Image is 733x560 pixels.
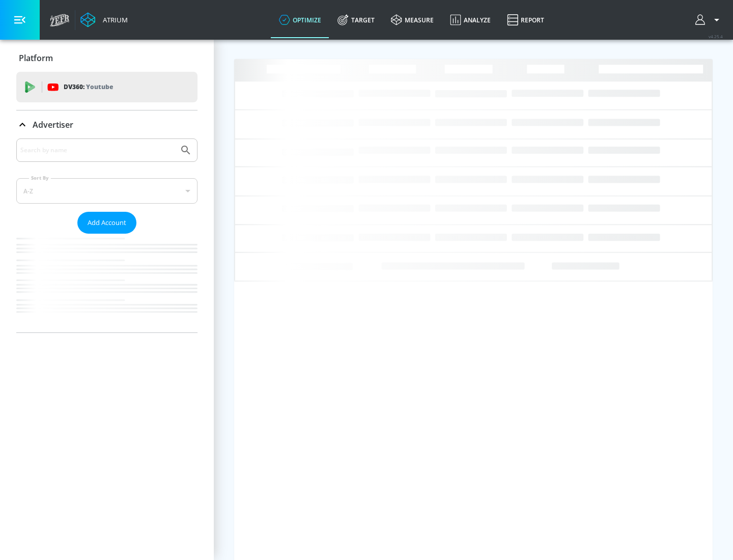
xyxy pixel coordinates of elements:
p: Platform [19,52,53,64]
p: Advertiser [33,119,73,130]
div: Platform [16,44,198,72]
span: Add Account [88,217,126,229]
p: Youtube [86,81,113,92]
label: Sort By [29,175,51,181]
a: Analyze [442,2,499,38]
div: Advertiser [16,110,198,139]
div: DV360: Youtube [16,72,198,102]
nav: list of Advertiser [16,234,198,332]
div: A-Z [16,178,198,204]
input: Search by name [20,144,175,157]
p: DV360: [64,81,113,93]
div: Advertiser [16,138,198,332]
span: v 4.25.4 [709,34,723,39]
div: Atrium [99,15,128,24]
a: measure [383,2,442,38]
a: Target [329,2,383,38]
a: Report [499,2,552,38]
a: Atrium [80,12,128,27]
a: optimize [271,2,329,38]
button: Add Account [77,212,136,234]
